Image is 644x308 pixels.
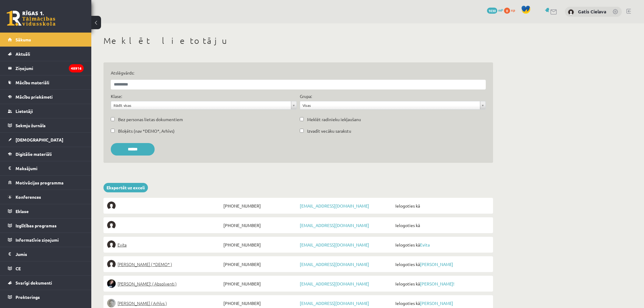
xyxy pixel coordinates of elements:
a: Mācību priekšmeti [8,90,84,104]
span: Mācību materiāli [16,80,49,85]
img: Sofija Anrio-Karlauska! [107,279,116,288]
span: Ielogoties kā [394,299,489,307]
a: Motivācijas programma [8,176,84,190]
span: Mācību priekšmeti [16,94,53,100]
span: Ielogoties kā [394,279,489,288]
span: Svarīgi dokumenti [16,280,52,285]
span: [PERSON_NAME] ( *DEMO* ) [117,260,172,268]
a: Rīgas 1. Tālmācības vidusskola [7,11,55,26]
a: [PERSON_NAME] ( *DEMO* ) [107,260,222,268]
span: xp [511,8,515,12]
a: Mācību materiāli [8,75,84,89]
a: Evita [420,242,430,247]
span: Ielogoties kā [394,201,489,210]
span: CE [16,266,21,271]
span: Ielogoties kā [394,260,489,268]
label: Atslēgvārds: [111,70,486,76]
label: Grupa: [300,93,312,100]
a: CE [8,261,84,275]
span: Visas [303,101,478,109]
a: [PERSON_NAME]! [420,281,454,286]
a: Maksājumi [8,161,84,175]
span: Sākums [16,37,31,42]
a: Eklase [8,204,84,218]
a: 1030 mP [487,8,503,12]
a: [EMAIL_ADDRESS][DOMAIN_NAME] [300,203,369,208]
span: Proktorings [16,294,40,300]
i: 48916 [69,64,84,72]
a: Proktorings [8,290,84,304]
span: Digitālie materiāli [16,151,52,157]
span: Jumis [16,251,27,257]
a: 0 xp [504,8,518,12]
a: [EMAIL_ADDRESS][DOMAIN_NAME] [300,261,369,267]
a: [PERSON_NAME] [420,261,453,267]
span: Lietotāji [16,108,33,114]
span: 0 [504,8,510,14]
span: 1030 [487,8,497,14]
img: Lelde Braune [107,299,116,307]
label: Izvadīt vecāku sarakstu [307,128,351,134]
span: Motivācijas programma [16,180,64,185]
a: Svarīgi dokumenti [8,276,84,290]
span: Konferences [16,194,41,200]
span: Ielogoties kā [394,240,489,249]
img: Gatis Cielava [568,9,574,15]
span: Informatīvie ziņojumi [16,237,59,243]
span: [PHONE_NUMBER] [222,201,298,210]
span: Evita [117,240,127,249]
a: [EMAIL_ADDRESS][DOMAIN_NAME] [300,281,369,286]
span: Eklase [16,208,29,214]
label: Klase: [111,93,122,100]
label: Bloķēts (nav *DEMO*, Arhīvs) [118,128,175,134]
a: [EMAIL_ADDRESS][DOMAIN_NAME] [300,300,369,306]
legend: Ziņojumi [16,61,84,75]
a: Sekmju žurnāls [8,118,84,132]
a: [PERSON_NAME]! ( Absolventi ) [107,279,222,288]
a: Jumis [8,247,84,261]
a: Konferences [8,190,84,204]
a: Evita [107,240,222,249]
legend: Maksājumi [16,161,84,175]
span: mP [498,8,503,12]
a: [PERSON_NAME] ( Arhīvs ) [107,299,222,307]
label: Bez personas lietas dokumentiem [118,116,183,123]
span: [PHONE_NUMBER] [222,260,298,268]
span: [PHONE_NUMBER] [222,299,298,307]
a: Gatis Cielava [578,9,606,15]
span: Aktuāli [16,51,30,57]
a: [EMAIL_ADDRESS][DOMAIN_NAME] [300,222,369,228]
span: Sekmju žurnāls [16,123,46,128]
span: Ielogoties kā [394,221,489,229]
a: Ziņojumi48916 [8,61,84,75]
span: [PHONE_NUMBER] [222,240,298,249]
a: Izglītības programas [8,219,84,233]
a: [PERSON_NAME] [420,300,453,306]
img: Evita [107,240,116,249]
a: Digitālie materiāli [8,147,84,161]
a: Visas [300,101,485,109]
a: Lietotāji [8,104,84,118]
span: [PHONE_NUMBER] [222,279,298,288]
a: Rādīt visas [111,101,296,109]
a: Eksportēt uz exceli [103,183,148,192]
a: [EMAIL_ADDRESS][DOMAIN_NAME] [300,242,369,247]
a: Informatīvie ziņojumi [8,233,84,247]
span: [DEMOGRAPHIC_DATA] [16,137,63,142]
span: [PERSON_NAME]! ( Absolventi ) [117,279,177,288]
span: Rādīt visas [114,101,289,109]
span: [PERSON_NAME] ( Arhīvs ) [117,299,167,307]
span: Izglītības programas [16,223,57,228]
span: [PHONE_NUMBER] [222,221,298,229]
a: Aktuāli [8,47,84,61]
img: Elīna Elizabete Ancveriņa [107,260,116,268]
label: Meklēt radinieku iekļaušanu [307,116,361,123]
a: Sākums [8,33,84,47]
h1: Meklēt lietotāju [103,36,493,46]
a: [DEMOGRAPHIC_DATA] [8,133,84,147]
